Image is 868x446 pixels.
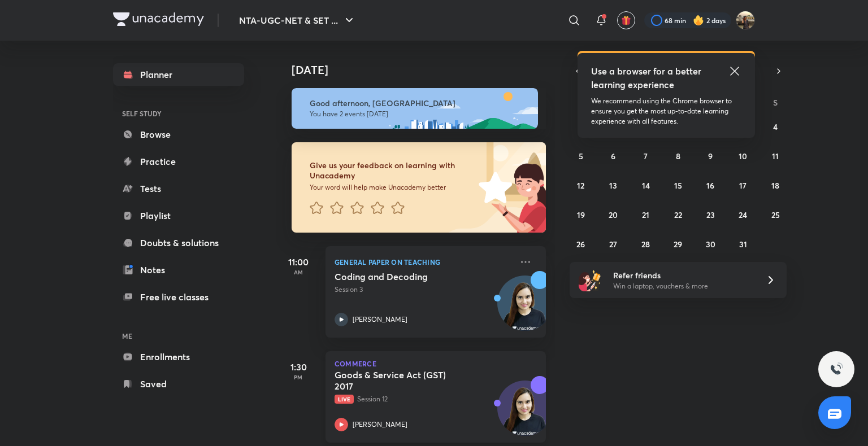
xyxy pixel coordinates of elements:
button: October 19, 2025 [572,205,590,224]
p: PM [276,374,321,381]
button: October 31, 2025 [734,235,752,253]
p: Session 12 [335,394,512,404]
button: October 21, 2025 [637,205,655,224]
button: NTA-UGC-NET & SET ... [232,9,363,32]
button: October 13, 2025 [604,176,622,194]
abbr: October 15, 2025 [674,180,682,191]
h6: Good afternoon, [GEOGRAPHIC_DATA] [310,98,528,108]
abbr: October 16, 2025 [706,180,714,191]
img: Avatar [498,282,552,336]
h6: SELF STUDY [113,104,244,123]
p: Session 3 [335,285,512,295]
abbr: October 20, 2025 [609,209,618,220]
h5: Coding and Decoding [335,271,475,282]
a: Playlist [113,204,244,227]
abbr: October 7, 2025 [644,151,648,161]
img: streak [693,15,704,26]
abbr: October 6, 2025 [611,151,615,161]
h6: Refer friends [613,269,752,281]
img: Soumya singh [736,11,755,30]
a: Practice [113,150,244,173]
a: Planner [113,63,244,86]
p: General Paper on Teaching [335,255,512,269]
abbr: October 5, 2025 [579,151,583,161]
abbr: October 29, 2025 [674,239,682,250]
button: avatar [617,11,635,29]
abbr: October 23, 2025 [706,209,715,220]
h6: ME [113,326,244,346]
button: October 17, 2025 [734,176,752,194]
abbr: Saturday [773,97,778,108]
abbr: October 25, 2025 [771,209,780,220]
p: We recommend using the Chrome browser to ensure you get the most up-to-date learning experience w... [591,96,741,126]
abbr: October 12, 2025 [577,180,584,191]
p: Your word will help make Unacademy better [310,183,475,192]
abbr: October 22, 2025 [674,209,682,220]
img: Avatar [498,387,552,441]
span: Live [335,395,354,404]
img: Company Logo [113,12,204,26]
p: AM [276,269,321,276]
abbr: October 14, 2025 [642,180,650,191]
abbr: October 4, 2025 [773,121,778,132]
a: Notes [113,259,244,281]
button: October 24, 2025 [734,205,752,224]
img: avatar [621,15,631,25]
p: [PERSON_NAME] [353,419,407,430]
button: October 8, 2025 [669,147,687,165]
a: Doubts & solutions [113,231,244,254]
button: October 20, 2025 [604,205,622,224]
a: Free live classes [113,286,244,308]
p: Commerce [335,360,537,367]
button: October 10, 2025 [734,147,752,165]
a: Enrollments [113,346,244,368]
abbr: October 30, 2025 [706,239,715,250]
p: You have 2 events [DATE] [310,110,528,119]
abbr: October 21, 2025 [642,209,649,220]
img: afternoon [292,88,538,129]
img: feedback_image [440,142,546,233]
abbr: October 24, 2025 [739,209,747,220]
img: ttu [830,362,843,376]
button: October 16, 2025 [701,176,719,194]
button: October 28, 2025 [637,235,655,253]
abbr: October 28, 2025 [641,239,650,250]
button: October 11, 2025 [766,147,784,165]
button: October 6, 2025 [604,147,622,165]
a: Saved [113,373,244,395]
abbr: October 17, 2025 [739,180,747,191]
a: Company Logo [113,12,204,29]
abbr: October 9, 2025 [708,151,713,161]
h4: [DATE] [292,63,557,77]
button: October 4, 2025 [766,117,784,135]
a: Browse [113,123,244,146]
h5: Use a browser for a better learning experience [591,64,704,91]
button: October 27, 2025 [604,235,622,253]
button: October 12, 2025 [572,176,590,194]
h6: Give us your feedback on learning with Unacademy [310,160,475,181]
button: October 15, 2025 [669,176,687,194]
button: October 29, 2025 [669,235,687,253]
p: [PERSON_NAME] [353,314,407,325]
p: Win a laptop, vouchers & more [613,281,752,291]
button: October 26, 2025 [572,235,590,253]
h5: 11:00 [276,255,321,269]
button: October 30, 2025 [701,235,719,253]
h5: Goods & Service Act (GST) 2017 [335,369,475,392]
button: October 22, 2025 [669,205,687,224]
button: October 14, 2025 [637,176,655,194]
abbr: October 18, 2025 [771,180,779,191]
h5: 1:30 [276,360,321,374]
abbr: October 19, 2025 [577,209,585,220]
button: October 5, 2025 [572,147,590,165]
abbr: October 26, 2025 [576,239,585,250]
button: October 9, 2025 [701,147,719,165]
button: October 18, 2025 [766,176,784,194]
button: October 7, 2025 [637,147,655,165]
button: October 25, 2025 [766,205,784,224]
a: Tests [113,177,244,200]
abbr: October 11, 2025 [772,151,779,161]
img: referral [579,269,601,291]
abbr: October 8, 2025 [676,151,680,161]
abbr: October 31, 2025 [739,239,747,250]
